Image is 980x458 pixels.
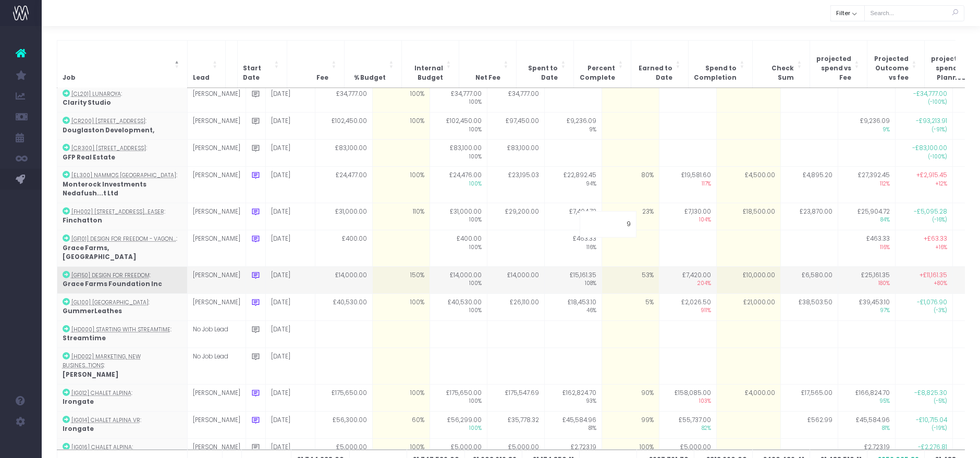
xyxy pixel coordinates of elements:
[810,40,867,88] th: projected spend vs Fee: Activate to sort: Activate to sort: Activate to sort: Activate to sort
[430,167,487,203] td: £24,476.00
[372,384,430,411] td: 100%
[63,244,136,262] strong: Grace Farms, [GEOGRAPHIC_DATA]
[71,389,131,397] abbr: [IG012] Chalet Alpina
[71,208,164,216] abbr: [FH002] 40-41 Hans Place - Illustrative Images + Teaser
[716,167,780,203] td: £4,500.00
[487,384,544,411] td: £175,547.69
[63,216,102,225] strong: Finchatton
[544,266,602,293] td: £15,161.35
[901,307,947,315] span: (-3%)
[71,416,140,424] abbr: [IG014] Chalet Alpina VR
[843,398,890,405] span: 95%
[63,370,118,379] strong: [PERSON_NAME]
[57,320,187,348] td: :
[665,216,711,224] span: 104%
[430,293,487,320] td: £40,530.00
[659,293,716,320] td: £2,026.50
[665,398,711,405] span: 103%
[57,293,187,320] td: :
[63,180,146,198] strong: Monterock Investments Nedafush...t Ltd
[716,203,780,230] td: £18,500.00
[57,140,187,167] td: :
[265,85,315,112] td: [DATE]
[372,167,430,203] td: 100%
[187,40,225,88] th: Lead: Activate to sort: Activate to sort: Activate to sort: Activate to sort
[315,167,372,203] td: £24,477.00
[901,180,947,188] span: +12%
[57,40,187,88] th: Job: Activate to invert sorting: Activate to invert sorting: Activate to invert sorting: Activate...
[916,416,947,425] span: -£10,715.04
[315,411,372,438] td: £56,300.00
[487,140,544,167] td: £83,100.00
[867,40,924,88] th: Projected Outcome vs fee: Activate to sort: Activate to sort: Activate to sort: Activate to sort
[914,389,947,398] span: -£8,825.30
[550,126,596,134] span: 9%
[187,266,246,293] td: [PERSON_NAME]
[916,117,947,126] span: -£93,213.91
[550,180,596,188] span: 94%
[315,266,372,293] td: £14,000.00
[688,40,752,88] th: Spend to Completion: Activate to sort: Activate to sort: Activate to sort: Activate to sort
[550,425,596,432] span: 81%
[430,140,487,167] td: £83,100.00
[372,85,430,112] td: 100%
[401,40,459,88] th: Internal Budget: Activate to sort: Activate to sort: Activate to sort: Activate to sort
[63,126,154,134] strong: Douglaston Development,
[430,411,487,438] td: £56,299.00
[544,384,602,411] td: £162,824.70
[63,425,94,433] strong: Irongate
[544,293,602,320] td: £18,453.10
[187,140,246,167] td: [PERSON_NAME]
[579,64,615,82] span: Percent Complete
[780,293,838,320] td: £38,503.50
[873,55,909,82] span: Projected Outcome vs fee
[838,266,895,293] td: £25,161.35
[372,293,430,320] td: 100%
[917,298,947,307] span: -£1,076.90
[838,203,895,230] td: £25,904.72
[602,266,659,293] td: 53%
[602,411,659,438] td: 99%
[665,425,711,432] span: 82%
[430,113,487,140] td: £102,450.00
[316,73,328,83] span: Fee
[631,40,688,88] th: Earned to Date: Activate to sort: Activate to sort: Activate to sort: Activate to sort
[550,307,596,315] span: 46%
[659,203,716,230] td: £7,130.00
[544,203,602,230] td: £7,404.72
[487,113,544,140] td: £97,450.00
[522,64,558,82] span: Spent to Date
[372,113,430,140] td: 100%
[63,307,122,315] strong: GummerLeathes
[265,411,315,438] td: [DATE]
[694,64,737,82] span: Spend to Completion
[71,117,145,125] abbr: [CR200] 175E 82 Street
[187,203,246,230] td: [PERSON_NAME]
[435,280,482,288] span: 100%
[487,266,544,293] td: £14,000.00
[265,230,315,266] td: [DATE]
[435,180,482,188] span: 100%
[63,280,162,288] strong: Grace Farms Foundation Inc
[265,293,315,320] td: [DATE]
[57,203,187,230] td: :
[659,384,716,411] td: £158,085.00
[435,153,482,161] span: 100%
[372,203,430,230] td: 110%
[602,384,659,411] td: 90%
[901,398,947,405] span: (-5%)
[665,280,711,288] span: 204%
[838,384,895,411] td: £166,824.70
[57,85,187,112] td: :
[435,398,482,405] span: 100%
[265,167,315,203] td: [DATE]
[187,411,246,438] td: [PERSON_NAME]
[602,167,659,203] td: 80%
[930,55,966,82] span: projected spend vs Planned
[659,266,716,293] td: £7,420.00
[315,140,372,167] td: £83,100.00
[659,411,716,438] td: £55,737.00
[843,126,890,134] span: 9%
[550,244,596,252] span: 116%
[13,437,29,453] img: images/default_profile_image.png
